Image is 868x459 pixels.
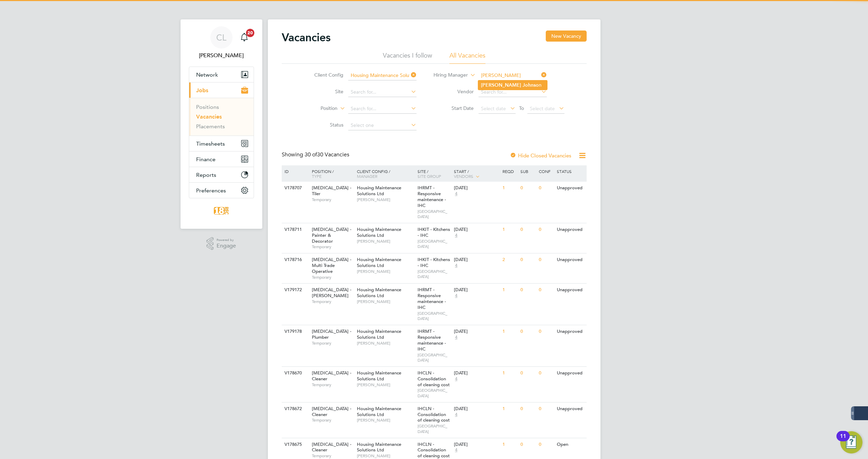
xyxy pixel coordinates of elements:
[555,367,585,380] div: Unapproved
[196,156,216,163] span: Finance
[454,329,499,335] div: [DATE]
[348,104,417,114] input: Search for...
[348,71,417,80] input: Search for...
[217,237,236,243] span: Powered by
[189,136,254,151] button: Timesheets
[298,105,337,112] label: Position
[357,382,414,388] span: [PERSON_NAME]
[312,244,353,250] span: Temporary
[481,82,521,88] b: [PERSON_NAME]
[454,406,499,412] div: [DATE]
[501,253,519,266] div: 2
[305,151,349,158] span: 30 Vacancies
[537,165,555,177] div: Conf
[307,165,355,182] div: Position /
[357,197,414,202] span: [PERSON_NAME]
[418,257,450,268] span: IHKIT - Kitchens - IHC
[501,438,519,451] div: 1
[357,299,414,304] span: [PERSON_NAME]
[434,88,474,95] label: Vendor
[196,104,219,110] a: Positions
[418,269,450,279] span: [GEOGRAPHIC_DATA]
[537,367,555,380] div: 0
[454,257,499,263] div: [DATE]
[454,412,458,418] span: 4
[454,185,499,191] div: [DATE]
[519,165,537,177] div: Sub
[357,226,401,238] span: Housing Maintenance Solutions Ltd
[283,165,307,177] div: ID
[357,185,401,197] span: Housing Maintenance Solutions Ltd
[357,257,401,268] span: Housing Maintenance Solutions Ltd
[189,205,254,216] a: Go to home page
[357,406,401,417] span: Housing Maintenance Solutions Ltd
[357,340,414,346] span: [PERSON_NAME]
[418,370,450,388] span: IHCLN - Consolidation of cleaning cost
[418,388,450,398] span: [GEOGRAPHIC_DATA]
[196,87,208,94] span: Jobs
[418,441,450,459] span: IHCLN - Consolidation of cleaning cost
[246,29,254,37] span: 20
[537,402,555,415] div: 0
[537,284,555,296] div: 0
[519,438,537,451] div: 0
[312,417,353,423] span: Temporary
[454,447,458,453] span: 4
[454,263,458,269] span: 4
[418,239,450,249] span: [GEOGRAPHIC_DATA]
[519,253,537,266] div: 0
[357,287,401,298] span: Housing Maintenance Solutions Ltd
[357,269,414,274] span: [PERSON_NAME]
[283,438,307,451] div: V178675
[555,182,585,194] div: Unapproved
[454,191,458,197] span: 4
[212,205,231,216] img: 18rec-logo-retina.png
[555,438,585,451] div: Open
[501,223,519,236] div: 1
[312,287,351,298] span: [MEDICAL_DATA] - [PERSON_NAME]
[454,287,499,293] div: [DATE]
[501,182,519,194] div: 1
[189,67,254,82] button: Network
[454,293,458,299] span: 4
[537,223,555,236] div: 0
[519,367,537,380] div: 0
[519,223,537,236] div: 0
[189,51,254,60] span: Carla Lamb
[283,325,307,338] div: V179178
[355,165,416,182] div: Client Config /
[418,423,450,434] span: [GEOGRAPHIC_DATA]
[530,105,555,112] span: Select date
[454,227,499,233] div: [DATE]
[479,71,547,80] input: Search for...
[189,26,254,60] a: CL[PERSON_NAME]
[312,197,353,202] span: Temporary
[454,173,473,179] span: Vendors
[555,284,585,296] div: Unapproved
[348,121,417,130] input: Select one
[510,152,571,159] label: Hide Closed Vacancies
[312,382,353,388] span: Temporary
[283,253,307,266] div: V178716
[418,311,450,321] span: [GEOGRAPHIC_DATA]
[304,122,343,128] label: Status
[418,406,450,423] span: IHCLN - Consolidation of cleaning cost
[207,237,236,250] a: Powered byEngage
[357,417,414,423] span: [PERSON_NAME]
[196,113,222,120] a: Vacancies
[189,167,254,182] button: Reports
[501,367,519,380] div: 1
[434,105,474,111] label: Start Date
[481,105,506,112] span: Select date
[418,209,450,219] span: [GEOGRAPHIC_DATA]
[304,88,343,95] label: Site
[479,87,547,97] input: Search for...
[428,72,468,79] label: Hiring Manager
[196,172,216,178] span: Reports
[216,33,226,42] span: CL
[537,438,555,451] div: 0
[537,182,555,194] div: 0
[501,284,519,296] div: 1
[418,173,441,179] span: Site Group
[357,239,414,244] span: [PERSON_NAME]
